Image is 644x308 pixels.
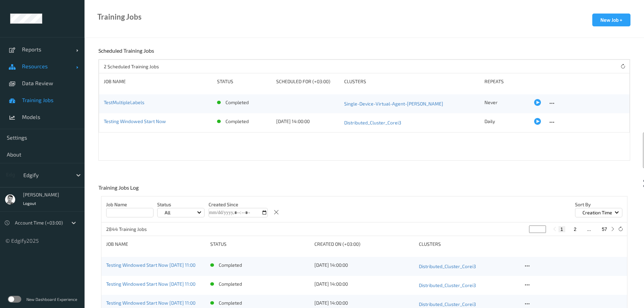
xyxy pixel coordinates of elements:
div: [DATE] 14:00:00 [314,300,414,306]
button: ... [585,226,593,232]
a: Single-Device-Virtual-Agent-[PERSON_NAME] [344,99,480,109]
a: Testing Windowed Start Now [104,118,166,124]
span: Never [484,99,498,105]
div: clusters [419,241,518,247]
p: completed [219,300,242,306]
div: Clusters [344,78,480,85]
p: 2844 Training Jobs [106,226,157,233]
p: completed [219,281,242,287]
div: status [210,241,310,247]
div: [DATE] 14:00:00 [314,262,414,268]
div: Created On (+03:00) [314,241,414,247]
p: Job Name [106,201,153,208]
button: 1 [558,226,565,232]
a: Distributed_Cluster_Corei3 [419,262,518,271]
div: Repeats [484,78,530,85]
a: Testing Windowed Start Now [DATE] 11:00 [106,300,195,306]
p: 2 Scheduled Training Jobs [104,63,159,70]
p: completed [219,262,242,268]
div: Scheduled Training Jobs [98,47,156,59]
div: [DATE] 14:00:00 [276,118,339,125]
p: Status [157,201,205,208]
p: completed [225,118,249,125]
p: completed [225,99,249,106]
div: Training Jobs Log [98,184,140,196]
button: 57 [600,226,609,232]
div: [DATE] 14:00:00 [314,281,414,287]
button: New Job + [592,14,630,26]
span: Daily [484,118,495,124]
div: Scheduled for (+03:00) [276,78,339,85]
p: Created Since [209,201,268,208]
div: Job Name [106,241,206,247]
div: Training Jobs [97,14,142,20]
a: Testing Windowed Start Now [DATE] 11:00 [106,281,195,287]
p: Creation Time [580,209,615,216]
a: TestMultipleLabels [104,99,144,105]
button: 2 [572,226,578,232]
a: Testing Windowed Start Now [DATE] 11:00 [106,262,195,268]
a: Distributed_Cluster_Corei3 [419,281,518,290]
p: All [162,209,173,216]
div: Status [217,78,271,85]
div: Job Name [104,78,212,85]
p: Sort by [575,201,622,208]
a: Distributed_Cluster_Corei3 [344,118,480,127]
